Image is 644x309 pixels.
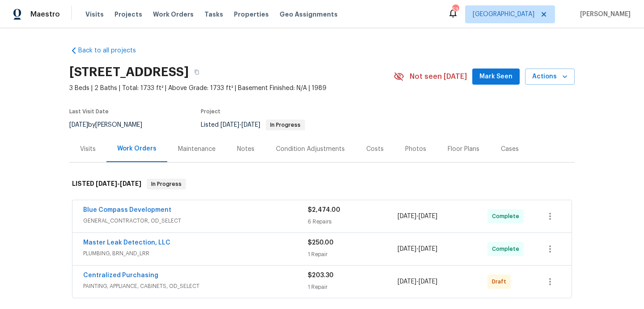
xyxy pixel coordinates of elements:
span: [DATE] [96,180,117,187]
span: Last Visit Date [69,109,109,114]
span: Complete [492,212,523,221]
div: Work Orders [117,144,157,153]
span: [DATE] [220,122,239,128]
div: 1 Repair [308,283,398,292]
h2: [STREET_ADDRESS] [69,68,189,77]
span: [DATE] [398,213,416,219]
span: 3 Beds | 2 Baths | Total: 1733 ft² | Above Grade: 1733 ft² | Basement Finished: N/A | 1989 [69,84,394,93]
div: by [PERSON_NAME] [69,120,153,130]
span: Mark Seen [479,71,513,82]
span: $203.30 [308,272,334,279]
a: Centralized Purchasing [83,272,158,279]
span: [DATE] [241,122,260,128]
button: Copy Address [189,64,205,80]
div: Photos [405,145,426,154]
span: [DATE] [398,279,416,285]
span: [DATE] [120,180,141,187]
a: Back to all projects [69,46,155,55]
div: Cases [501,145,519,154]
div: 1 Repair [308,250,398,259]
span: PAINTING, APPLIANCE, CABINETS, OD_SELECT [83,282,308,291]
span: - [220,122,260,128]
a: Blue Compass Development [83,207,171,213]
span: Not seen [DATE] [410,72,467,81]
span: Properties [234,10,269,19]
span: - [96,180,141,187]
span: Complete [492,245,523,253]
span: - [398,277,437,286]
span: [DATE] [69,122,88,128]
div: Maintenance [178,145,216,154]
div: Costs [366,145,384,154]
div: LISTED [DATE]-[DATE]In Progress [69,170,575,198]
div: Floor Plans [448,145,479,154]
span: Geo Assignments [280,10,338,19]
div: 6 Repairs [308,217,398,226]
span: [DATE] [419,213,437,219]
span: In Progress [148,180,185,189]
span: In Progress [267,122,304,128]
span: PLUMBING, BRN_AND_LRR [83,249,308,258]
div: Notes [237,145,254,154]
div: 53 [452,5,458,14]
button: Mark Seen [472,69,520,85]
span: Maestro [30,10,60,19]
span: $250.00 [308,240,334,246]
span: Projects [114,10,142,19]
h6: LISTED [72,179,141,189]
span: - [398,245,437,253]
span: Work Orders [153,10,194,19]
div: Condition Adjustments [276,145,345,154]
span: [GEOGRAPHIC_DATA] [473,10,534,19]
span: [DATE] [419,246,437,252]
span: [PERSON_NAME] [576,10,631,19]
span: Draft [492,277,510,286]
span: - [398,212,437,221]
span: $2,474.00 [308,207,340,213]
span: [DATE] [398,246,416,252]
span: Tasks [204,11,223,17]
button: Actions [525,69,575,85]
span: Project [201,109,220,114]
span: Listed [201,122,305,128]
span: [DATE] [419,279,437,285]
span: GENERAL_CONTRACTOR, OD_SELECT [83,216,308,225]
a: Master Leak Detection, LLC [83,240,170,246]
span: Visits [85,10,104,19]
span: Actions [532,71,568,82]
div: Visits [80,145,96,154]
